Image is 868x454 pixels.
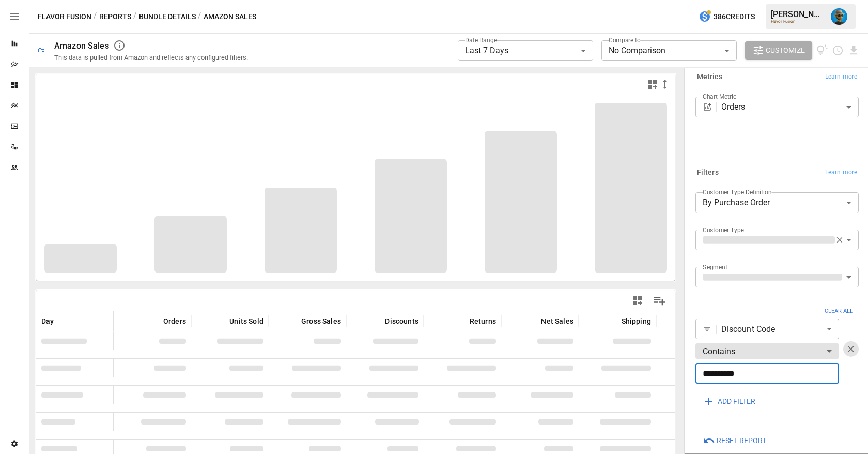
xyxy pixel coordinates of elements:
[470,316,496,326] span: Returns
[99,10,131,23] button: Reports
[848,44,860,56] button: Download report
[648,289,671,312] button: Manage Columns
[301,316,341,326] span: Gross Sales
[41,316,54,326] span: Day
[55,314,70,328] button: Sort
[695,192,859,213] div: By Purchase Order
[831,8,847,25] img: Lance Quejada
[771,19,825,24] div: Flavor Fusion
[54,54,248,62] div: This data is pulled from Amazon and reflects any configured filters.
[703,225,744,234] label: Customer Type
[771,9,825,19] div: [PERSON_NAME]
[745,41,812,60] button: Customize
[54,41,109,51] div: Amazon Sales
[601,40,737,61] div: No Comparison
[163,316,186,326] span: Orders
[622,316,651,326] span: Shipping
[703,263,727,271] label: Segment
[465,46,508,55] span: Last 7 Days
[832,44,844,56] button: Schedule report
[198,10,202,23] div: /
[38,10,91,23] button: Flavor Fusion
[94,10,97,23] div: /
[695,431,773,450] button: Reset Report
[819,304,859,319] button: Clear ALl
[703,188,772,196] label: Customer Type Definition
[385,316,419,326] span: Discounts
[214,314,228,328] button: Sort
[717,434,766,447] span: Reset Report
[609,36,641,44] label: Compare to
[714,10,755,23] span: 386 Credits
[697,71,722,83] h6: Metrics
[541,316,574,326] span: Net Sales
[525,314,540,328] button: Sort
[695,392,763,411] button: ADD FILTER
[825,2,854,31] button: Lance Quejada
[697,167,719,178] h6: Filters
[454,314,469,328] button: Sort
[229,316,263,326] span: Units Sold
[133,10,137,23] div: /
[286,314,300,328] button: Sort
[148,314,162,328] button: Sort
[606,314,621,328] button: Sort
[465,36,497,44] label: Date Range
[695,341,839,361] div: Contains
[369,314,384,328] button: Sort
[825,72,857,82] span: Learn more
[721,323,823,335] span: Discount Code
[766,44,805,57] span: Customize
[825,168,857,178] span: Learn more
[721,97,859,117] div: Orders
[139,10,196,23] button: Bundle Details
[694,7,759,26] button: 386Credits
[38,46,46,55] div: 🛍
[816,41,828,60] button: View documentation
[718,395,755,408] span: ADD FILTER
[703,92,736,101] label: Chart Metric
